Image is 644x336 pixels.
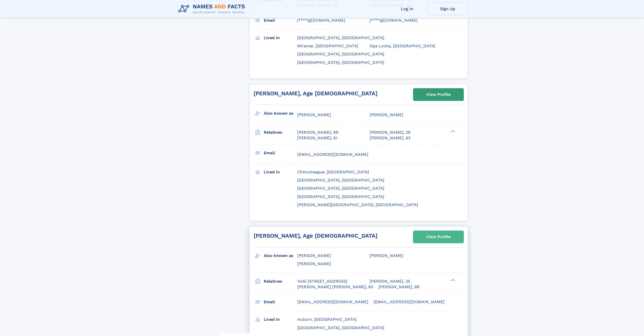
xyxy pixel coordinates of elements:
[297,35,384,40] span: [GEOGRAPHIC_DATA], [GEOGRAPHIC_DATA]
[370,253,403,258] span: [PERSON_NAME]
[370,43,435,48] span: Opa Locka, [GEOGRAPHIC_DATA]
[264,109,297,118] h3: Also known as
[297,325,384,330] span: [GEOGRAPHIC_DATA], [GEOGRAPHIC_DATA]
[264,149,297,157] h3: Email
[370,135,410,141] a: [PERSON_NAME], 63
[297,317,357,322] span: Auburn, [GEOGRAPHIC_DATA]
[297,170,369,174] span: Chincoteague, [GEOGRAPHIC_DATA]
[176,2,249,16] img: Logo Names and Facts
[297,112,331,117] span: [PERSON_NAME]
[413,88,464,101] a: View Profile
[297,279,348,284] a: Vicki [STREET_ADDRESS]
[413,231,464,243] a: View Profile
[297,194,384,199] span: [GEOGRAPHIC_DATA], [GEOGRAPHIC_DATA]
[264,298,297,306] h3: Email
[449,279,455,282] div: ❯
[297,261,331,266] span: [PERSON_NAME]
[449,130,455,133] div: ❯
[297,52,384,56] span: [GEOGRAPHIC_DATA], [GEOGRAPHIC_DATA]
[297,130,338,135] a: [PERSON_NAME], 89
[378,284,420,290] a: [PERSON_NAME], 86
[297,186,384,191] span: [GEOGRAPHIC_DATA], [GEOGRAPHIC_DATA]
[370,279,410,284] a: [PERSON_NAME], 25
[297,152,368,157] span: [EMAIL_ADDRESS][DOMAIN_NAME]
[264,251,297,260] h3: Also known as
[426,231,451,243] div: View Profile
[297,135,337,141] a: [PERSON_NAME], 61
[426,89,451,100] div: View Profile
[387,3,427,15] a: Log In
[297,43,358,48] span: Miramar, [GEOGRAPHIC_DATA]
[254,90,377,97] a: [PERSON_NAME], Age [DEMOGRAPHIC_DATA]
[297,202,418,207] span: [PERSON_NAME][GEOGRAPHIC_DATA], [GEOGRAPHIC_DATA]
[373,299,444,304] span: [EMAIL_ADDRESS][DOMAIN_NAME]
[264,168,297,176] h3: Lived in
[264,315,297,324] h3: Lived in
[264,16,297,25] h3: Email
[264,277,297,286] h3: Relatives
[427,3,468,15] a: Sign Up
[264,128,297,137] h3: Relatives
[297,284,373,290] a: [PERSON_NAME] [PERSON_NAME], 60
[254,233,377,239] a: [PERSON_NAME], Age [DEMOGRAPHIC_DATA]
[297,178,384,182] span: [GEOGRAPHIC_DATA], [GEOGRAPHIC_DATA]
[370,130,410,135] a: [PERSON_NAME], 29
[297,253,331,258] span: [PERSON_NAME]
[264,34,297,42] h3: Lived in
[297,60,384,65] span: [GEOGRAPHIC_DATA], [GEOGRAPHIC_DATA]
[370,112,403,117] span: [PERSON_NAME]
[297,299,368,304] span: [EMAIL_ADDRESS][DOMAIN_NAME]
